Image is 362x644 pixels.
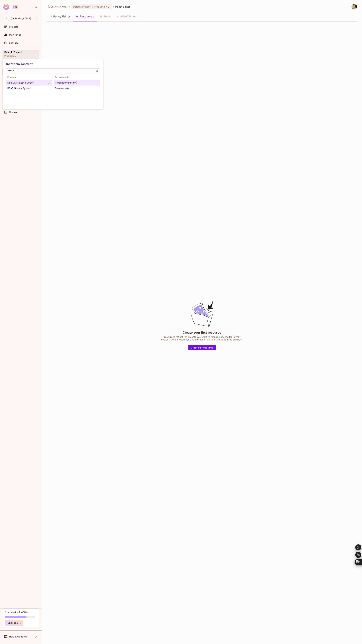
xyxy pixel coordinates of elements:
[7,86,51,90] div: RBAC Survey System
[6,76,52,78] span: Projects
[6,62,33,66] span: Switch environment
[55,86,99,90] div: Development
[54,76,100,78] span: Environments
[7,81,47,85] div: Default Project (current)
[55,81,99,85] div: Production (current)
